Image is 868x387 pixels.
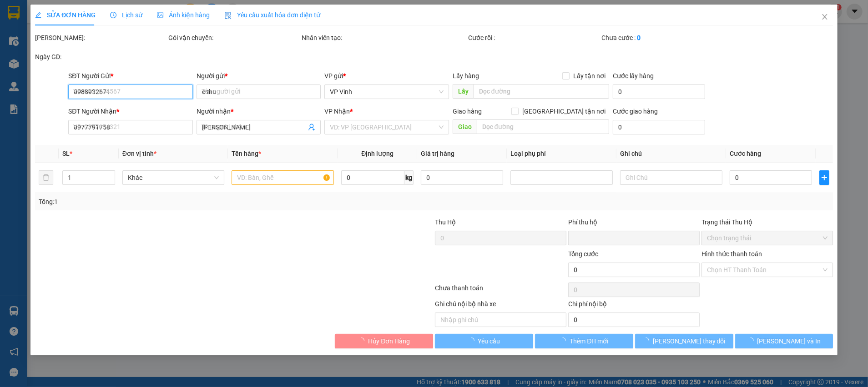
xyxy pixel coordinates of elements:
span: Chọn trạng thái [707,231,828,245]
label: Cước lấy hàng [613,72,654,79]
span: [GEOGRAPHIC_DATA] tận nơi [519,106,609,116]
b: GỬI : VP Vinh [11,66,86,81]
div: Người nhận [197,106,321,116]
span: Yêu cầu [478,336,500,346]
span: loading [643,337,653,344]
img: icon [224,12,232,19]
span: loading [747,337,757,344]
button: delete [39,170,53,185]
input: VD: Bàn, Ghế [232,170,334,185]
span: loading [468,337,478,344]
button: Yêu cầu [435,334,533,348]
b: 0 [637,34,641,41]
span: SỬA ĐƠN HÀNG [35,11,96,19]
input: Dọc đường [474,84,609,99]
span: Ảnh kiện hàng [157,11,210,19]
div: SĐT Người Nhận [68,106,193,116]
li: Hotline: 02386655777, 02462925925, 0944789456 [85,34,380,45]
span: Khác [127,171,219,184]
input: Ghi Chú [620,170,722,185]
div: Tổng: 1 [39,197,335,207]
span: Yêu cầu xuất hóa đơn điện tử [224,11,320,19]
label: Cước giao hàng [613,108,658,115]
li: [PERSON_NAME], [PERSON_NAME] [85,22,380,34]
span: Lấy [453,84,474,99]
span: Hủy Đơn Hàng [368,336,410,346]
button: Thêm ĐH mới [535,334,633,348]
span: Lịch sử [110,11,142,19]
span: [PERSON_NAME] và In [757,336,821,346]
div: SĐT Người Gửi [68,71,193,81]
span: Lấy tận nơi [570,71,609,81]
span: Tổng cước [568,250,598,258]
span: loading [358,337,368,344]
span: Thêm ĐH mới [570,336,608,346]
input: Nhập ghi chú [435,313,566,327]
span: plus [820,174,829,181]
input: Cước giao hàng [613,120,705,134]
span: SL [62,150,70,157]
span: loading [560,337,570,344]
label: Hình thức thanh toán [701,250,762,258]
th: Ghi chú [616,145,726,163]
input: Cước lấy hàng [613,84,705,99]
span: VP Nhận [324,108,350,115]
span: [PERSON_NAME] thay đổi [653,336,726,346]
span: Đơn vị tính [122,150,156,157]
span: edit [35,12,41,18]
button: [PERSON_NAME] và In [735,334,833,348]
span: Thu Hộ [435,218,456,226]
div: Chưa cước : [601,33,733,43]
input: Dọc đường [477,119,609,134]
th: Loại phụ phí [507,145,616,163]
span: Lấy hàng [453,72,479,79]
div: Trạng thái Thu Hộ [701,217,833,227]
button: Close [812,5,838,30]
span: close [821,13,828,20]
span: user-add [308,124,315,131]
div: Nhân viên tạo: [302,33,466,43]
div: VP gửi [324,71,449,81]
div: [PERSON_NAME]: [35,33,167,43]
div: Chưa thanh toán [434,283,567,299]
span: clock-circle [110,12,116,18]
div: Phí thu hộ [568,217,700,231]
span: Giao hàng [453,108,482,115]
span: kg [404,170,414,185]
span: Định lượng [361,150,394,157]
span: Giao [453,119,477,134]
div: Gói vận chuyển: [168,33,300,43]
button: Hủy Đơn Hàng [335,334,433,348]
button: [PERSON_NAME] thay đổi [635,334,733,348]
img: logo.jpg [11,11,57,57]
button: plus [819,170,829,185]
span: picture [157,12,163,18]
div: Chi phí nội bộ [568,299,700,313]
span: VP Vinh [330,85,444,99]
span: Cước hàng [730,150,761,157]
div: Cước rồi : [468,33,600,43]
div: Ghi chú nội bộ nhà xe [435,299,566,313]
div: Ngày GD: [35,52,167,62]
span: Giá trị hàng [421,150,454,157]
div: Người gửi [197,71,321,81]
span: Tên hàng [232,150,261,157]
